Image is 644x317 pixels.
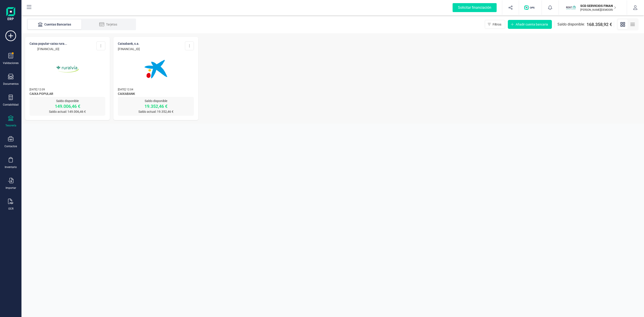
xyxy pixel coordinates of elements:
[30,99,105,103] p: Saldo disponible
[485,20,505,29] button: Filtros
[118,47,140,51] p: [FINANCIAL_ID]
[587,21,612,28] span: 168.358,92 €
[3,82,19,86] div: Documentos
[37,22,72,27] div: Cuentas Bancarias
[118,91,194,97] span: CAIXABANK
[524,5,536,10] img: Logo de OPS
[30,47,67,51] p: [FINANCIAL_ID]
[3,61,19,65] div: Validaciones
[6,7,15,21] img: Logo Finanedi
[8,207,13,211] div: OCR
[118,109,194,114] p: Saldo actual: 19.352,46 €
[4,145,17,148] div: Contactos
[6,186,16,190] div: Importar
[30,91,105,97] span: CAIXA POPULAR
[564,0,621,15] button: SCSCD SERVICIOS FINANCIEROS SL[PERSON_NAME][DEMOGRAPHIC_DATA][DEMOGRAPHIC_DATA]
[30,41,67,46] p: CAIXA POPULAR-CAIXA RURA...
[580,8,616,12] p: [PERSON_NAME][DEMOGRAPHIC_DATA][DEMOGRAPHIC_DATA]
[118,99,194,103] p: Saldo disponible
[118,41,140,46] p: CAIXABANK, S.A.
[30,109,105,114] p: Saldo actual: 149.006,46 €
[30,103,105,109] p: 149.006,46 €
[580,4,616,8] p: SCD SERVICIOS FINANCIEROS SL
[5,165,17,169] div: Inventario
[453,3,497,12] div: Solicitar financiación
[508,20,552,29] button: Añadir cuenta bancaria
[118,103,194,109] p: 19.352,46 €
[516,22,548,27] span: Añadir cuenta bancaria
[118,88,133,91] span: [DATE] 12:04
[447,0,502,15] button: Solicitar financiación
[557,22,585,27] span: Saldo disponible:
[566,3,576,13] img: SC
[493,22,501,27] span: Filtros
[3,103,19,106] div: Contabilidad
[5,124,16,127] div: Tesorería
[30,88,45,91] span: [DATE] 12:09
[522,0,539,15] button: Logo de OPS
[90,22,126,27] div: Tarjetas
